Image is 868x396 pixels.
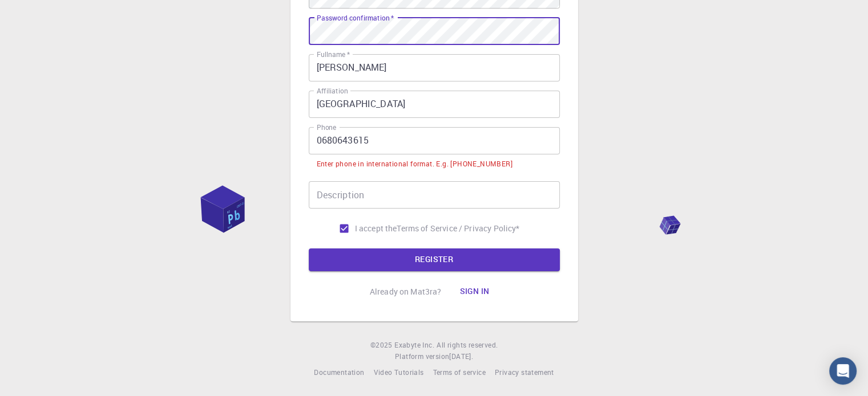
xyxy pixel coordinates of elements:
a: Video Tutorials [373,367,423,378]
span: Privacy statement [495,368,554,377]
a: Privacy statement [495,367,554,378]
a: Documentation [314,367,364,378]
span: I accept the [355,223,397,234]
a: Terms of Service / Privacy Policy* [397,223,519,234]
div: Open Intercom Messenger [829,357,857,385]
span: [DATE] . [449,352,473,361]
span: Video Tutorials [373,368,423,377]
span: All rights reserved. [437,340,498,351]
label: Fullname [317,50,350,59]
button: Sign in [450,280,498,303]
label: Phone [317,123,336,132]
span: © 2025 [370,340,394,351]
span: Exabyte Inc. [394,340,434,349]
label: Affiliation [317,86,348,96]
label: Password confirmation [317,13,394,23]
a: [DATE]. [449,351,473,362]
a: Exabyte Inc. [394,340,434,351]
span: Documentation [314,368,364,377]
div: Enter phone in international format. E.g. [PHONE_NUMBER] [317,158,512,170]
span: Platform version [395,351,449,362]
p: Terms of Service / Privacy Policy * [397,223,519,234]
span: Terms of service [433,368,485,377]
button: REGISTER [309,248,560,271]
a: Terms of service [433,367,485,378]
p: Already on Mat3ra? [370,286,442,297]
